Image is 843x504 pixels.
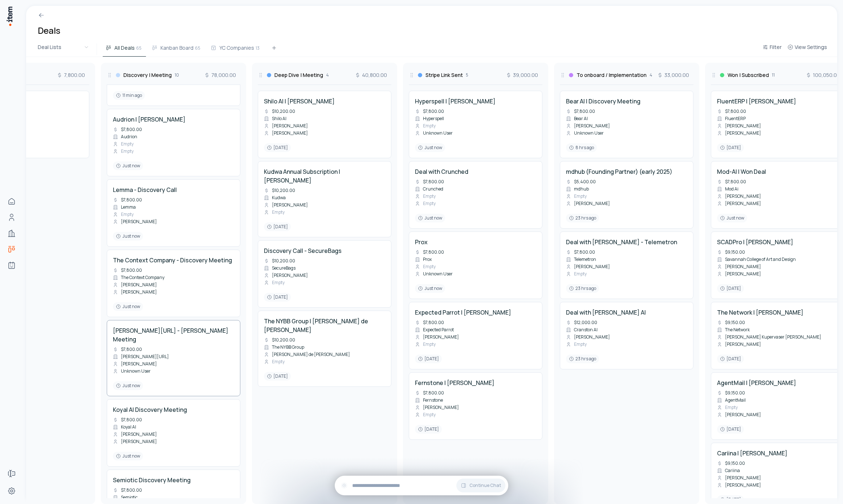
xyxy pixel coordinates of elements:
div: Just now [415,143,445,152]
div: [PERSON_NAME] [113,219,157,225]
div: [DATE] [717,425,744,434]
a: Forms [4,466,19,481]
div: Telemetron [566,257,596,262]
div: $7,800.00 [113,197,142,203]
a: [PERSON_NAME][URL] - [PERSON_NAME] Meeting$7,800.00[PERSON_NAME][URL][PERSON_NAME]Unknown UserJus... [113,326,234,390]
div: Deal with [PERSON_NAME] - Telemetron$7,800.00Telemetron[PERSON_NAME]Empty23 hrs ago [560,231,693,299]
div: $10,200.00 [264,258,295,264]
span: All Deals [114,44,135,52]
div: [PERSON_NAME] [415,334,459,340]
span: Kanban Board [160,44,194,52]
span: Empty [423,412,436,418]
div: [PERSON_NAME] [415,405,459,410]
div: The Context Company [113,275,164,280]
div: $5,400.00 [566,179,596,185]
div: The NYBB Group | [PERSON_NAME] de [PERSON_NAME]$10,200.00The NYBB Group[PERSON_NAME] de [PERSON_N... [258,311,391,387]
div: Just now [113,381,143,390]
h4: AgentMail | [PERSON_NAME] [717,378,796,387]
h4: Shilo AI | [PERSON_NAME] [264,97,335,106]
div: 23 hrs ago [566,284,599,293]
div: Unknown User [113,368,151,374]
div: [PERSON_NAME] Kupervaser [PERSON_NAME] [717,334,821,340]
a: FluentERP | [PERSON_NAME]$7,800.00FluentERP[PERSON_NAME][PERSON_NAME][DATE] [717,97,838,152]
div: $9,150.00 [717,460,745,466]
h4: Cariina | [PERSON_NAME] [717,449,787,458]
div: Just now [717,214,747,222]
span: Empty [574,193,587,199]
div: $7,800.00 [717,179,746,185]
div: [DATE] [264,293,291,302]
div: Lemma [113,204,136,210]
span: 4 [326,72,329,78]
a: Mod-AI | Won Deal$7,800.00Mod Ai[PERSON_NAME][PERSON_NAME]Just now [717,167,838,222]
span: Empty [423,341,436,347]
span: View Settings [795,44,827,51]
span: Empty [272,209,285,215]
span: Filter [770,44,782,51]
div: Bear AI | Discovery Meeting$7,800.00Bear AI[PERSON_NAME]Unknown User8 hrs ago [560,91,693,158]
div: Expected Parrot | [PERSON_NAME]$7,800.00Expected Parrot[PERSON_NAME]Empty[DATE] [409,302,542,369]
h4: Audrion | [PERSON_NAME] [113,115,186,124]
div: [DATE] [717,143,744,152]
div: 23 hrs ago [566,355,599,363]
span: 100,050.00 [806,71,840,79]
h3: Deep Dive | Meeting [274,71,323,79]
div: Cariina [717,468,740,474]
div: [PERSON_NAME] [264,202,308,208]
div: Expected Parrot [415,327,454,333]
div: $9,150.00 [717,390,745,396]
div: Unknown User [415,271,453,277]
div: Audrion | [PERSON_NAME]$7,800.00AudrionEmptyEmptyJust now [107,109,240,176]
div: $7,800.00 [113,127,142,132]
div: Fernstone | [PERSON_NAME]$7,800.00Fernstone[PERSON_NAME]Empty[DATE] [409,372,542,440]
div: [PERSON_NAME] [264,130,308,136]
div: [PERSON_NAME] [113,361,157,367]
h4: Fernstone | [PERSON_NAME] [415,378,494,387]
a: Shilo AI | [PERSON_NAME]$10,200.00Shilo AI[PERSON_NAME][PERSON_NAME][DATE] [264,97,385,152]
div: $12,000.00 [566,320,597,325]
span: 4 [649,72,652,78]
h4: Deal with [PERSON_NAME] AI [566,308,646,317]
button: YC Companies13 [208,44,264,57]
span: Empty [121,141,134,147]
div: mdhub [566,186,589,192]
h4: Kudwa Annual Subscription | [PERSON_NAME] [264,167,385,185]
div: [PERSON_NAME] [717,123,761,129]
span: 40,800.00 [355,71,387,79]
button: Kanban Board65 [149,44,205,57]
a: Hyperspell | [PERSON_NAME]$7,800.00HyperspellEmptyUnknown UserJust now [415,97,536,152]
span: 10 [175,72,179,78]
a: Discovery Call - SecureBags$10,200.00SecureBags[PERSON_NAME]Empty[DATE] [264,246,385,302]
h4: The NYBB Group | [PERSON_NAME] de [PERSON_NAME] [264,317,385,334]
a: mdhub (Founding Partner) (early 2025)$5,400.00mdhubEmpty[PERSON_NAME]23 hrs ago [566,167,687,222]
button: All Deals65 [103,44,146,57]
div: 23 hrs ago [566,214,599,222]
h4: The Network | [PERSON_NAME] [717,308,803,317]
h4: Hyperspell | [PERSON_NAME] [415,97,496,106]
a: Deal with Crunched$7,800.00CrunchedEmptyEmptyJust now [415,167,536,222]
div: $9,150.00 [717,249,745,255]
div: $10,200.00 [264,108,295,114]
div: Deal with Crunched$7,800.00CrunchedEmptyEmptyJust now [409,161,542,229]
button: View Settings [785,43,830,56]
div: AgentMail [717,397,746,403]
div: [PERSON_NAME] [566,201,610,206]
h4: mdhub (Founding Partner) (early 2025) [566,167,672,176]
div: Kudwa [264,195,286,201]
span: Empty [423,264,436,270]
h4: Deal with [PERSON_NAME] - Telemetron [566,238,677,246]
span: Empty [725,405,738,410]
div: $7,800.00 [415,249,444,255]
span: Empty [423,193,436,199]
a: Contacts [4,210,19,225]
a: Bear AI | Discovery Meeting$7,800.00Bear AI[PERSON_NAME]Unknown User8 hrs ago [566,97,687,152]
div: SecureBags [264,265,296,271]
div: $9,150.00 [717,320,745,325]
span: 65 [195,45,200,51]
div: [DATE] [264,222,291,231]
h4: Semiotic Discovery Meeting [113,476,191,484]
div: Bear AI [566,116,588,122]
div: [PERSON_NAME] [566,123,610,129]
div: Crunched [415,186,443,192]
div: [PERSON_NAME] [566,264,610,270]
